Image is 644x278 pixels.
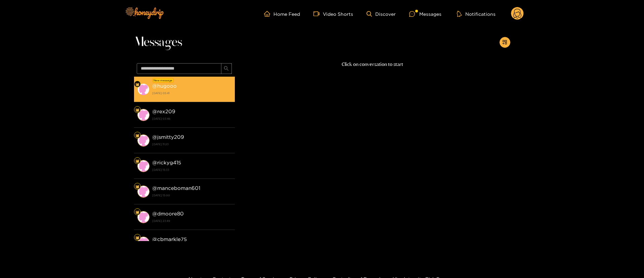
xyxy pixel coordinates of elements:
[152,185,200,191] strong: @ manceboman601
[137,211,149,223] img: conversation
[152,141,231,147] strong: [DATE] 11:23
[367,11,396,17] a: Discover
[152,167,231,173] strong: [DATE] 15:33
[409,10,441,18] div: Messages
[135,210,139,214] img: Fan Level
[135,185,139,189] img: Fan Level
[137,109,149,121] img: conversation
[152,211,184,216] strong: @ dmoore80
[152,90,231,96] strong: [DATE] 05:41
[502,40,507,45] span: appstore-add
[152,160,181,165] strong: @ rickyg415
[152,218,231,224] strong: [DATE] 23:49
[137,237,149,249] img: conversation
[152,116,231,122] strong: [DATE] 03:46
[264,11,300,17] a: Home Feed
[153,78,174,83] div: New message
[221,63,232,74] button: search
[137,83,149,95] img: conversation
[135,133,139,137] img: Fan Level
[135,159,139,163] img: Fan Level
[152,83,177,89] strong: @ hugooo
[135,108,139,112] img: Fan Level
[152,192,231,198] strong: [DATE] 15:00
[135,82,139,86] img: Fan Level
[500,37,510,48] button: appstore-add
[137,160,149,172] img: conversation
[264,11,273,17] span: home
[455,10,498,17] button: Notifications
[152,236,187,242] strong: @ cbmarkle75
[135,236,139,240] img: Fan Level
[152,109,175,114] strong: @ rex209
[313,11,353,17] a: Video Shorts
[137,134,149,147] img: conversation
[152,134,184,140] strong: @ jsmitty209
[224,66,229,72] span: search
[235,61,510,68] p: Click on conversation to start
[137,186,149,198] img: conversation
[313,11,323,17] span: video-camera
[134,34,182,50] span: Messages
